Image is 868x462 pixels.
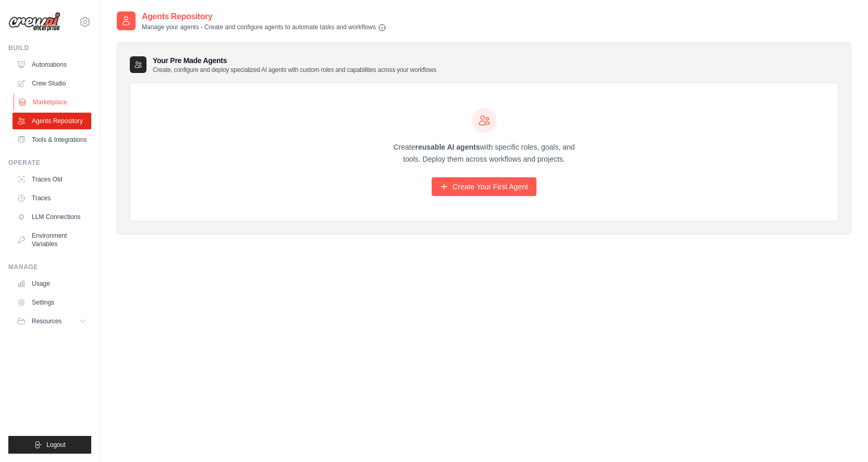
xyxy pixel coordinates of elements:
a: Create Your First Agent [432,177,536,196]
a: Traces [13,190,91,206]
button: Logout [8,436,91,454]
a: Settings [13,294,91,311]
a: Automations [13,56,91,73]
a: LLM Connections [13,209,91,225]
h3: Your Pre Made Agents [153,55,436,74]
h2: Agents Repository [142,10,386,23]
a: Marketplace [14,94,92,111]
div: Manage [8,263,91,271]
a: Crew Studio [13,75,91,92]
a: Traces Old [13,171,91,188]
div: Operate [8,159,91,167]
a: Usage [13,275,91,292]
a: Agents Repository [13,113,91,129]
strong: reusable AI agents [415,143,480,151]
p: Create with specific roles, goals, and tools. Deploy them across workflows and projects. [384,141,584,165]
button: Resources [13,313,91,330]
span: Logout [46,441,66,449]
span: Resources [32,317,62,325]
a: Tools & Integrations [13,131,91,148]
p: Create, configure and deploy specialized AI agents with custom roles and capabilities across your... [153,66,436,74]
div: Build [8,44,91,52]
img: Logo [8,12,60,32]
a: Environment Variables [13,227,91,252]
p: Manage your agents - Create and configure agents to automate tasks and workflows [142,23,386,32]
